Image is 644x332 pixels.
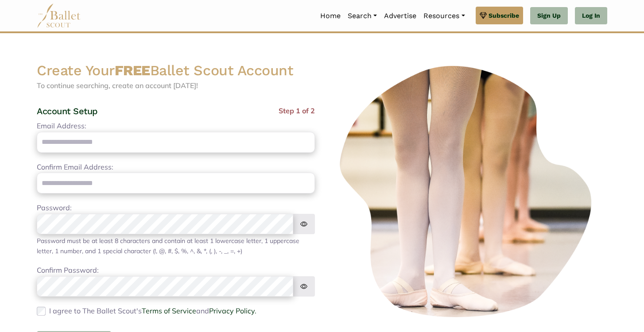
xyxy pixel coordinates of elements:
[37,202,72,214] label: Password:
[420,7,468,25] a: Resources
[530,7,568,25] a: Sign Up
[329,62,607,322] img: ballerinas
[37,105,98,117] h4: Account Setup
[37,265,99,276] label: Confirm Password:
[480,11,487,20] img: gem.svg
[209,306,256,315] a: Privacy Policy.
[37,120,86,132] label: Email Address:
[317,7,344,25] a: Home
[476,7,523,24] a: Subscribe
[37,162,113,173] label: Confirm Email Address:
[142,306,196,315] a: Terms of Service
[37,236,315,256] div: Password must be at least 8 characters and contain at least 1 lowercase letter, 1 uppercase lette...
[37,62,315,80] h2: Create Your Ballet Scout Account
[49,305,256,317] label: I agree to The Ballet Scout's and
[344,7,380,25] a: Search
[575,7,607,25] a: Log In
[115,62,150,79] strong: FREE
[279,105,315,120] span: Step 1 of 2
[380,7,420,25] a: Advertise
[489,11,519,20] span: Subscribe
[37,81,198,90] span: To continue searching, create an account [DATE]!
